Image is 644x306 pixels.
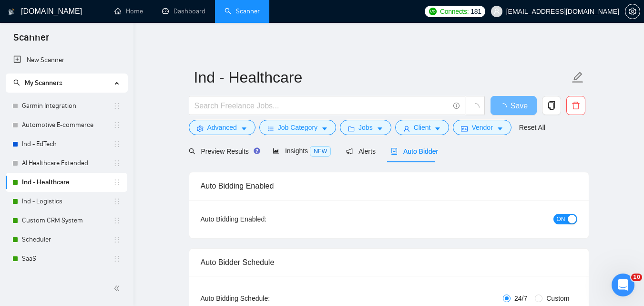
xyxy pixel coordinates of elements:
span: search [13,79,20,86]
li: SaaS [6,249,127,268]
button: idcardVendorcaret-down [453,120,511,135]
span: holder [113,255,121,263]
li: Scheduler [6,230,127,249]
span: Vendor [471,122,492,133]
div: Tooltip anchor [253,147,261,155]
span: 10 [631,274,642,281]
a: dashboardDashboard [162,7,205,15]
a: Ind - Healthcare [22,173,113,192]
div: Auto Bidding Enabled: [201,214,326,224]
span: Insights [273,147,331,155]
li: Ind - Logistics [6,192,127,211]
span: 24/7 [511,293,531,304]
span: caret-down [321,125,328,132]
span: Connects: [440,6,469,17]
button: folderJobscaret-down [340,120,391,135]
span: caret-down [241,125,247,132]
li: Ind - Healthcare [6,173,127,192]
button: userClientcaret-down [395,120,450,135]
span: user [493,8,500,15]
span: holder [113,236,121,243]
span: holder [113,102,121,110]
li: AI Healthcare Extended [6,154,127,173]
span: loading [499,103,511,111]
li: Garmin Integration [6,96,127,116]
button: delete [566,96,585,115]
button: settingAdvancedcaret-down [189,120,256,135]
span: loading [471,103,480,112]
span: info-circle [453,103,460,109]
span: holder [113,217,121,224]
span: Jobs [358,122,373,133]
iframe: Intercom live chat [612,274,634,296]
a: New Scanner [13,51,120,70]
a: AI Healthcare Extended [22,154,113,173]
span: Custom [542,293,573,304]
input: Scanner name... [194,65,570,89]
span: double-left [113,284,123,293]
span: 181 [470,6,481,17]
button: barsJob Categorycaret-down [259,120,336,135]
span: My Scanners [25,79,62,87]
span: Save [511,100,528,112]
img: upwork-logo.png [429,8,437,15]
span: ON [557,214,565,224]
a: Custom CRM System [22,211,113,230]
button: copy [542,96,561,115]
a: Garmin Integration [22,96,113,116]
span: caret-down [377,125,383,132]
span: edit [572,71,584,84]
li: Ind - E-commerce [6,268,127,287]
a: searchScanner [225,7,260,15]
span: setting [625,8,640,15]
span: holder [113,121,121,129]
span: user [403,125,410,132]
span: My Scanners [13,79,62,87]
input: Search Freelance Jobs... [194,100,449,112]
span: Alerts [346,148,376,155]
a: Ind - Logistics [22,192,113,211]
span: notification [346,148,353,155]
img: logo [8,4,15,20]
button: setting [625,4,640,19]
li: Custom CRM System [6,211,127,230]
span: robot [391,148,398,155]
span: idcard [461,125,468,132]
a: Reset All [519,122,545,133]
span: search [189,148,195,155]
span: Auto Bidder [391,148,438,155]
span: caret-down [497,125,503,132]
span: Job Category [278,122,317,133]
span: folder [348,125,355,132]
div: Auto Bidding Enabled [201,172,577,200]
span: Scanner [6,31,57,51]
a: Automotive E-commerce [22,116,113,135]
div: Auto Bidding Schedule: [201,293,326,304]
span: holder [113,179,121,186]
span: caret-down [434,125,441,132]
button: Save [491,96,537,115]
li: Ind - EdTech [6,135,127,154]
a: homeHome [114,7,143,15]
span: NEW [310,146,331,157]
span: holder [113,140,121,148]
span: Advanced [207,122,237,133]
span: setting [197,125,204,132]
span: holder [113,159,121,167]
a: Scheduler [22,230,113,249]
div: Auto Bidder Schedule [201,249,577,276]
a: Ind - EdTech [22,135,113,154]
li: New Scanner [6,51,127,70]
span: holder [113,198,121,205]
span: area-chart [273,148,279,154]
span: Client [414,122,431,133]
span: bars [267,125,274,132]
span: delete [567,101,585,110]
li: Automotive E-commerce [6,116,127,135]
a: SaaS [22,249,113,268]
a: setting [625,8,640,15]
span: copy [542,101,561,110]
span: Preview Results [189,148,257,155]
